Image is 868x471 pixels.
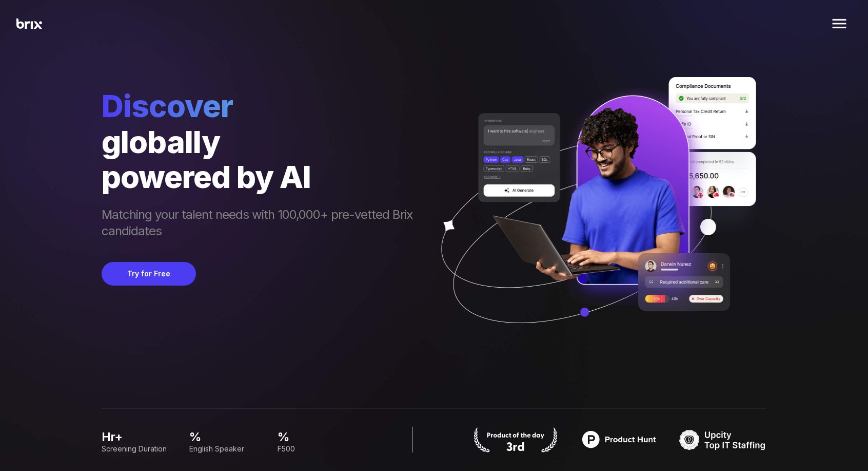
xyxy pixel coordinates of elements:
div: F500 [278,443,353,455]
button: Try for Free [102,262,196,286]
div: powered by AI [102,159,423,194]
span: % [189,429,265,445]
img: ai generate [423,77,766,353]
img: product hunt badge [576,427,663,453]
span: Matching your talent needs with 100,000+ pre-vetted Brix candidates [102,206,423,241]
span: hr+ [102,429,177,445]
div: Screening duration [102,443,177,455]
img: Brix Logo [16,18,42,29]
div: English Speaker [189,443,265,455]
div: globally [102,124,423,159]
img: TOP IT STAFFING [679,427,766,453]
span: Discover [102,87,423,124]
img: product hunt badge [472,427,559,453]
span: % [278,429,353,445]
